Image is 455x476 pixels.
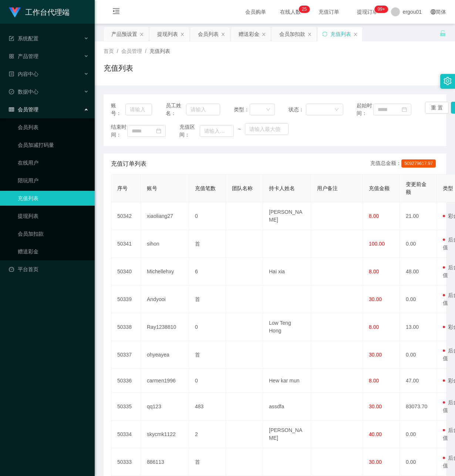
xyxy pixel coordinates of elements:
i: 图标: check-circle-o [9,89,14,94]
td: 21.00 [400,202,437,230]
i: 图标: down [334,107,339,112]
i: 图标: close [180,32,185,37]
a: 提现列表 [18,209,89,223]
td: 50337 [111,341,141,369]
span: 30.00 [369,352,382,358]
span: 充值金额 [369,185,390,191]
td: xiaoliang27 [141,202,189,230]
td: 13.00 [400,313,437,341]
img: logo.9652507e.png [9,7,21,18]
a: 赠送彩金 [18,244,89,259]
td: Hai xia [263,258,311,286]
td: Michellehxy [141,258,189,286]
span: 团队名称 [232,185,253,191]
td: 6 [189,258,226,286]
td: 50336 [111,369,141,393]
span: 8.00 [369,269,379,274]
td: Low Teng Hong [263,313,311,341]
span: 产品管理 [9,53,38,59]
a: 会员列表 [18,120,89,135]
td: 83073.70 [400,393,437,421]
span: 状态： [289,106,306,114]
input: 请输入 [186,104,220,115]
i: 图标: close [139,32,144,37]
td: 50335 [111,393,141,421]
i: 图标: close [262,32,266,37]
i: 图标: profile [9,71,14,77]
span: 账号： [111,102,125,117]
span: 会员管理 [121,48,142,54]
span: 充值列表 [149,48,170,54]
i: 图标: close [307,32,312,37]
span: 数据中心 [9,89,38,95]
i: 图标: down [266,107,270,112]
i: 图标: table [9,107,14,112]
a: 在线用户 [18,155,89,170]
td: carmen1996 [141,369,189,393]
span: 会员管理 [9,107,38,112]
div: 会员加扣款 [279,27,305,41]
p: 2 [302,6,304,13]
span: 在线人数 [276,9,304,14]
span: 100.00 [369,241,385,247]
a: 充值列表 [18,191,89,206]
td: Andyooi [141,286,189,313]
td: qq123 [141,393,189,421]
span: 充值订单列表 [111,159,146,168]
td: 首 [189,341,226,369]
span: 变更前金额 [406,181,427,195]
a: 工作台代理端 [9,9,70,15]
span: 序号 [117,185,128,191]
span: 8.00 [369,213,379,219]
span: 提现订单 [353,9,381,14]
td: 50338 [111,313,141,341]
sup: 25 [299,6,310,13]
div: 充值列表 [330,27,351,41]
input: 请输入最大值 [245,123,288,135]
td: 首 [189,448,226,476]
td: 0.00 [400,421,437,448]
td: Hew kar mun [263,369,311,393]
div: 赠送彩金 [239,27,259,41]
td: 0 [189,369,226,393]
td: 886113 [141,448,189,476]
td: 50334 [111,421,141,448]
span: 内容中心 [9,71,38,77]
button: 重 置 [425,102,449,114]
td: 0 [189,313,226,341]
span: 充值笔数 [195,185,216,191]
td: 50339 [111,286,141,313]
span: 系统配置 [9,36,38,41]
td: [PERSON_NAME] [263,202,311,230]
i: 图标: close [221,32,225,37]
a: 陪玩用户 [18,173,89,188]
span: 账号 [147,185,157,191]
td: sihon [141,230,189,258]
td: 0 [189,202,226,230]
td: 0.00 [400,341,437,369]
td: 50333 [111,448,141,476]
td: ohyeayea [141,341,189,369]
td: 48.00 [400,258,437,286]
i: 图标: setting [444,77,452,85]
span: 8.00 [369,324,379,330]
input: 请输入 [125,104,152,115]
td: [PERSON_NAME] [263,421,311,448]
span: 员工姓名： [166,102,186,117]
a: 会员加减打码量 [18,138,89,152]
span: 类型 [443,185,453,191]
span: 首页 [104,48,114,54]
span: 30.00 [369,459,382,465]
span: 509279617.97 [401,159,436,168]
i: 图标: close [353,32,358,37]
span: 结束时间： [111,123,127,139]
span: 30.00 [369,404,382,409]
span: 持卡人姓名 [269,185,295,191]
span: 充值区间： [179,123,200,139]
span: 用户备注 [317,185,338,191]
i: 图标: sync [322,31,327,37]
h1: 充值列表 [104,63,133,74]
input: 请输入最小值为 [200,125,234,137]
div: 产品预设置 [111,27,137,41]
i: 图标: form [9,36,14,41]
